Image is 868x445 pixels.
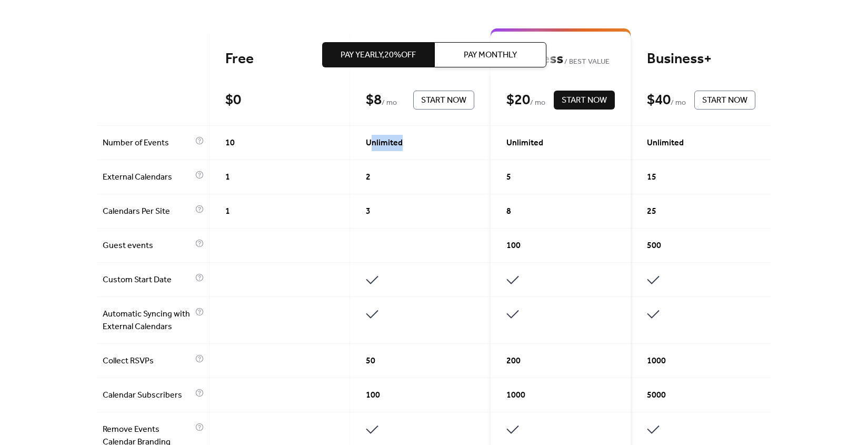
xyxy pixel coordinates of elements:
[366,355,375,368] span: 50
[647,355,666,368] span: 1000
[225,205,230,218] span: 1
[506,389,525,402] span: 1000
[506,50,615,68] div: Business
[647,389,666,402] span: 5000
[322,42,434,67] button: Pay Yearly,20%off
[647,205,656,218] span: 25
[103,355,193,368] span: Collect RSVPs
[647,91,671,110] div: $ 40
[103,137,193,150] span: Number of Events
[341,49,416,62] span: Pay Yearly, 20% off
[506,137,543,150] span: Unlimited
[225,50,334,68] div: Free
[554,91,615,110] button: Start Now
[103,308,193,333] span: Automatic Syncing with External Calendars
[647,137,684,150] span: Unlimited
[225,137,235,150] span: 10
[563,56,610,68] span: BEST VALUE
[647,50,755,68] div: Business+
[103,274,193,286] span: Custom Start Date
[103,240,193,252] span: Guest events
[366,137,403,150] span: Unlimited
[103,389,193,402] span: Calendar Subscribers
[562,94,607,107] span: Start Now
[647,171,656,184] span: 15
[647,240,661,252] span: 500
[671,97,686,110] span: / mo
[366,171,371,184] span: 2
[366,205,371,218] span: 3
[464,49,517,62] span: Pay Monthly
[366,389,380,402] span: 100
[225,171,230,184] span: 1
[702,94,747,107] span: Start Now
[103,171,193,184] span: External Calendars
[506,240,521,252] span: 100
[506,205,511,218] span: 8
[434,42,546,67] button: Pay Monthly
[225,91,241,110] div: $ 0
[694,91,755,110] button: Start Now
[103,205,193,218] span: Calendars Per Site
[506,355,521,368] span: 200
[506,171,511,184] span: 5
